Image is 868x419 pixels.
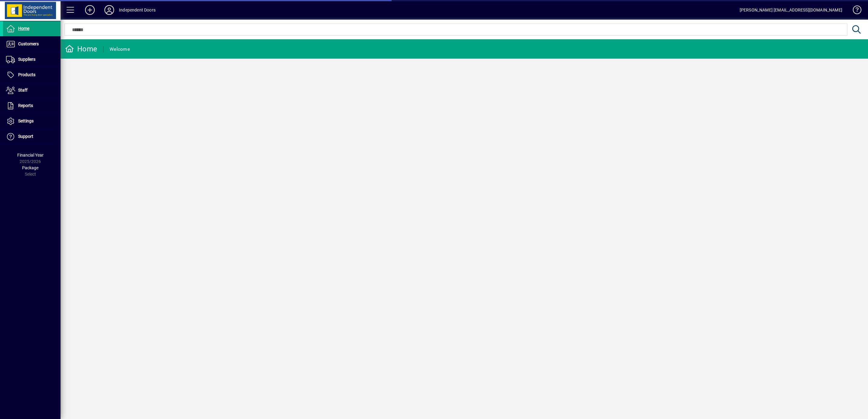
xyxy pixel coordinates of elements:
[18,103,33,108] span: Reports
[3,114,61,129] a: Settings
[3,37,61,52] a: Customers
[22,165,38,170] span: Package
[18,41,39,46] span: Customers
[65,44,97,54] div: Home
[18,134,33,139] span: Support
[3,52,61,67] a: Suppliers
[100,5,119,15] button: Profile
[3,129,61,144] a: Support
[110,44,130,54] div: Welcome
[18,72,35,77] span: Products
[119,5,156,15] div: Independent Doors
[18,26,29,31] span: Home
[740,5,842,15] div: [PERSON_NAME] [EMAIL_ADDRESS][DOMAIN_NAME]
[3,98,61,113] a: Reports
[17,153,44,158] span: Financial Year
[848,1,860,21] a: Knowledge Base
[3,67,61,83] a: Products
[3,83,61,98] a: Staff
[18,88,28,93] span: Staff
[18,57,35,62] span: Suppliers
[18,119,34,123] span: Settings
[80,5,100,15] button: Add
